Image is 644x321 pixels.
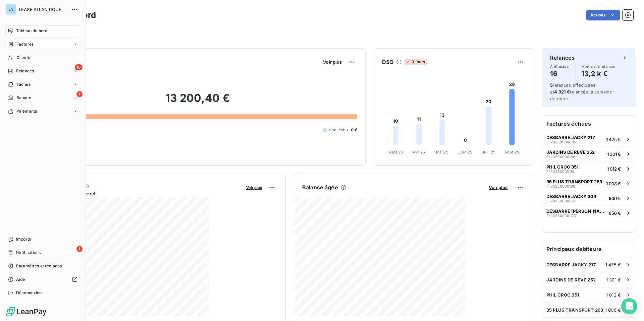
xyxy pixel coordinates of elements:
button: PHIL CROC 351F-202500001141 012 € [542,161,636,176]
button: Voir plus [244,184,264,190]
span: 1 301 € [606,277,621,282]
span: relances effectuées et relancés la semaine dernière. [550,82,612,101]
span: 4 321 € [554,89,570,94]
span: 1 475 € [605,262,621,267]
a: 1Banque [5,92,80,103]
img: Logo LeanPay [5,306,47,317]
span: Non-échu [328,127,348,133]
span: DESBARRE JACKY 217 [546,262,596,267]
span: 1 301 € [607,151,621,157]
span: F-20250000075 [546,214,576,218]
span: 1 [76,246,83,252]
span: JARDINS DE REVE 252 [546,277,596,282]
span: Clients [16,55,30,61]
span: 856 € [609,210,621,216]
tspan: Juil. 25 [482,150,495,154]
h4: 16 [550,68,570,79]
span: Factures [16,41,34,47]
button: DESBARRE [PERSON_NAME] 418F-20250000075856 € [542,205,636,220]
span: Paiements [16,108,37,114]
button: 35 PLUS TRANSPORT 263F-202500001961 008 € [542,176,636,191]
a: Clients [5,52,80,63]
span: 1 008 € [605,307,621,313]
span: DESBARRE JACKY 304 [546,194,596,199]
span: Voir plus [323,59,342,65]
span: 35 PLUS TRANSPORT 263 [546,179,602,184]
span: Tâches [16,81,31,87]
button: Actions [586,10,620,20]
span: Banque [16,95,31,101]
button: Voir plus [487,184,509,190]
span: 35 PLUS TRANSPORT 263 [546,307,603,313]
a: Factures [5,39,80,50]
button: DESBARRE JACKY 217F-202500000851 475 € [542,132,636,146]
a: 16Relances [5,66,80,76]
h4: 13,2 k € [581,68,615,79]
button: Voir plus [321,59,344,65]
span: DESBARRE JACKY 217 [546,135,595,140]
div: LA [5,4,16,15]
span: Relances [16,68,34,74]
span: 1 475 € [606,137,621,142]
h2: 13 200,40 € [38,91,357,112]
span: 1 008 € [606,181,621,186]
span: 1 [76,91,83,97]
a: Imports [5,234,80,245]
span: 5 [550,82,553,88]
span: PHIL CROC 351 [546,292,579,298]
span: 1 012 € [607,166,621,172]
a: Paiements [5,106,80,117]
span: Notifications [16,250,41,256]
tspan: Avr. 25 [413,150,425,154]
h6: Relances [550,54,575,62]
h6: Balance âgée [302,183,338,191]
h6: Principaux débiteurs [542,241,636,257]
span: 9 jours [404,59,427,65]
span: LEASE ATLANTIQUE [19,7,67,12]
span: PHIL CROC 351 [546,164,579,170]
span: DESBARRE [PERSON_NAME] 418 [546,208,606,214]
a: Aide [5,274,80,285]
span: Montant à relancer [581,64,615,68]
span: F-20250000074 [546,199,576,203]
span: Voir plus [489,185,507,190]
tspan: Août 25 [504,150,519,154]
a: Tableau de bord [5,25,80,36]
span: JARDINS DE REVE 252 [546,149,595,155]
a: Paramètres et réglages [5,261,80,271]
span: Aide [16,276,25,282]
span: 900 € [609,196,621,201]
tspan: Mai 25 [436,150,448,154]
tspan: Juin 25 [459,150,472,154]
tspan: Mars 25 [388,150,403,154]
span: Tableau de bord [16,28,47,34]
a: Tâches [5,79,80,90]
h6: DSO [382,58,393,66]
h6: Factures échues [542,116,636,132]
button: DESBARRE JACKY 304F-20250000074900 € [542,191,636,205]
span: Imports [16,236,31,242]
span: 16 [75,64,83,70]
span: Chiffre d'affaires mensuel [38,190,241,197]
span: F-20250000114 [546,170,574,174]
button: JARDINS DE REVE 252F-202500001861 301 € [542,146,636,161]
span: Paramètres et réglages [16,263,62,269]
span: F-20250000186 [546,155,575,159]
span: F-20250000085 [546,140,576,144]
span: Déconnexion [16,290,42,296]
span: À effectuer [550,64,570,68]
span: 1 012 € [606,292,621,298]
span: Voir plus [246,185,262,190]
div: Open Intercom Messenger [621,298,637,314]
span: F-20250000196 [546,184,575,188]
span: 0 € [351,127,357,133]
